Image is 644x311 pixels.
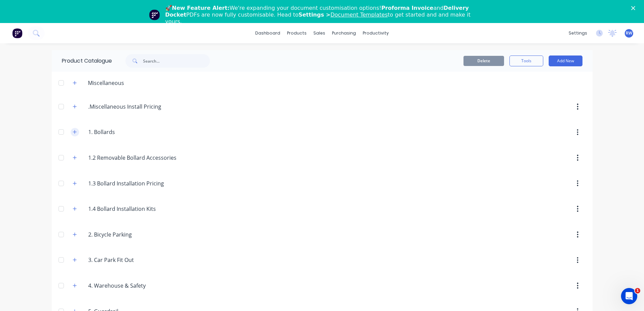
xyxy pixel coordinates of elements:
input: Enter category name [88,256,168,264]
div: productivity [359,28,392,38]
img: Profile image for Team [149,9,160,20]
iframe: Intercom live chat [621,288,637,304]
input: Enter category name [88,128,168,136]
input: Enter category name [88,103,168,111]
b: New Feature Alert: [172,5,230,11]
input: Enter category name [88,179,168,187]
button: Tools [509,55,543,66]
input: Enter category name [88,154,176,162]
img: Factory [12,28,22,38]
div: Product Catalogue [52,50,112,72]
input: Enter category name [88,205,168,213]
b: Delivery Docket [165,5,469,18]
button: Add New [549,55,582,66]
div: settings [565,28,591,38]
input: Enter category name [88,282,168,290]
div: products [284,28,310,38]
div: sales [310,28,329,38]
a: dashboard [252,28,284,38]
span: 1 [635,288,640,293]
div: purchasing [329,28,359,38]
div: Close [631,6,638,10]
input: Enter category name [88,230,168,239]
div: 🚀 We're expanding your document customisation options! and PDFs are now fully customisable. Head ... [165,5,484,25]
input: Search... [143,54,210,68]
div: Miscellaneous [82,79,129,87]
b: Proforma Invoice [381,5,433,11]
b: Settings > [299,12,388,18]
span: RW [626,30,632,36]
a: Document Templates [330,12,387,18]
button: Delete [463,56,504,66]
